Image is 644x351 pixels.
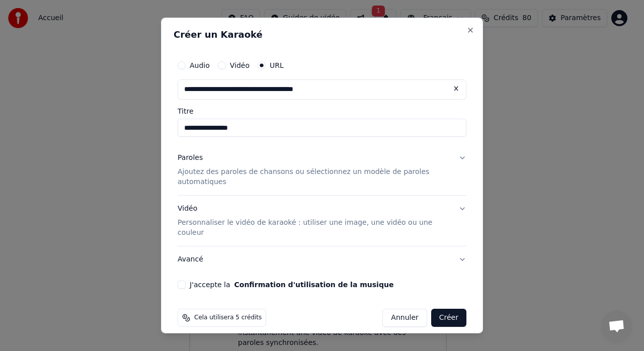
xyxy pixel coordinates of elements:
[230,62,250,69] label: Vidéo
[190,62,210,69] label: Audio
[382,309,427,327] button: Annuler
[178,204,450,238] div: Vidéo
[178,196,466,246] button: VidéoPersonnaliser le vidéo de karaoké : utiliser une image, une vidéo ou une couleur
[178,153,203,163] div: Paroles
[178,145,466,195] button: ParolesAjoutez des paroles de chansons ou sélectionnez un modèle de paroles automatiques
[178,246,466,273] button: Avancé
[178,108,466,115] label: Titre
[190,281,393,288] label: J'accepte la
[174,30,470,39] h2: Créer un Karaoké
[178,218,450,238] p: Personnaliser le vidéo de karaoké : utiliser une image, une vidéo ou une couleur
[178,167,450,187] p: Ajoutez des paroles de chansons ou sélectionnez un modèle de paroles automatiques
[270,62,284,69] label: URL
[194,314,262,322] span: Cela utilisera 5 crédits
[431,309,466,327] button: Créer
[234,281,393,288] button: J'accepte la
